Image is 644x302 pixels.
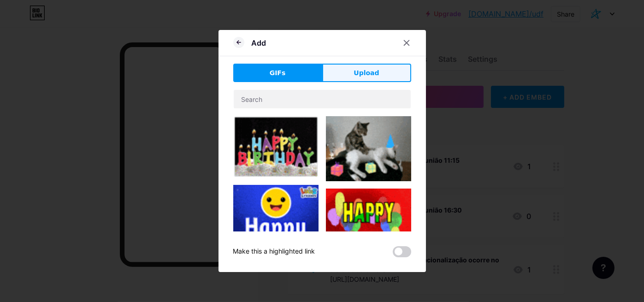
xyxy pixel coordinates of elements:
[233,116,319,178] img: Gihpy
[233,64,322,82] button: GIFs
[326,189,411,274] img: Gihpy
[252,37,266,48] div: Add
[234,90,411,108] input: Search
[354,68,379,78] span: Upload
[233,246,315,257] div: Make this a highlighted link
[322,64,411,82] button: Upload
[233,185,319,270] img: Gihpy
[270,68,286,78] span: GIFs
[326,116,411,181] img: Gihpy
